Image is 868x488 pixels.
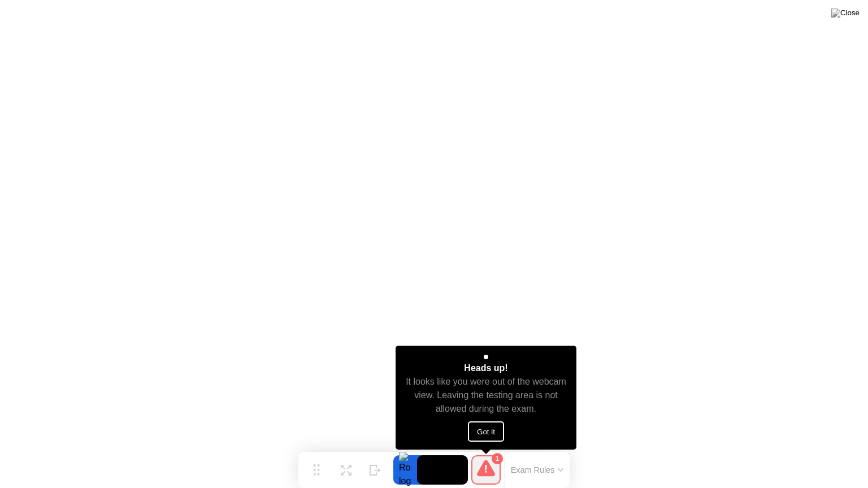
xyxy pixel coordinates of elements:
img: Close [831,8,860,18]
div: Heads up! [464,361,507,375]
div: It looks like you were out of the webcam view. Leaving the testing area is not allowed during the... [406,375,567,416]
button: Exam Rules [507,465,567,475]
button: Got it [468,421,504,442]
div: 1 [492,453,503,464]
